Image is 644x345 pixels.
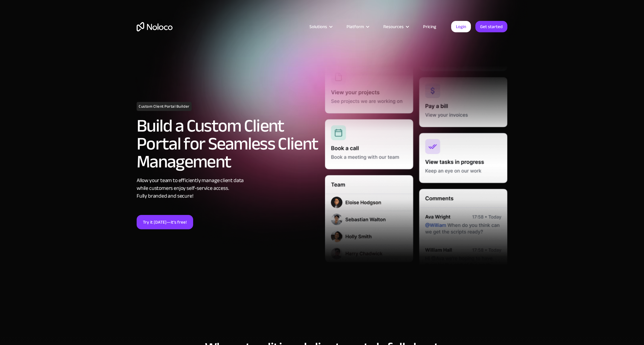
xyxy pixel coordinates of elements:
h2: Build a Custom Client Portal for Seamless Client Management [137,117,319,171]
a: Get started [475,21,507,32]
a: Login [451,21,471,32]
div: Resources [376,23,416,30]
div: Resources [383,23,404,30]
div: Solutions [309,23,327,30]
div: Solutions [302,23,339,30]
div: Allow your team to efficiently manage client data while customers enjoy self-service access. Full... [137,177,319,200]
div: Platform [339,23,376,30]
h1: Custom Client Portal Builder [137,102,192,111]
a: Try it [DATE]—it’s free! [137,215,193,229]
a: home [137,22,173,31]
div: Platform [347,23,364,30]
a: Pricing [416,23,444,30]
